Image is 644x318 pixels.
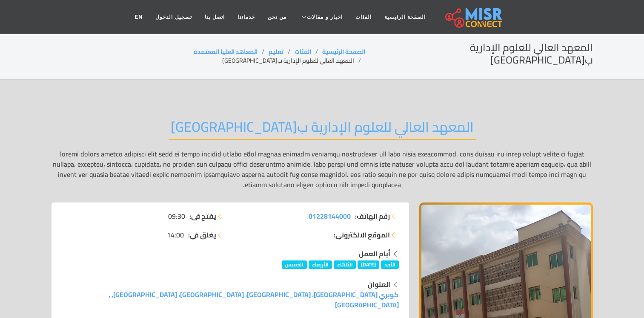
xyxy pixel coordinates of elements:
[293,9,349,25] a: اخبار و مقالات
[52,149,593,190] p: loremi dolors ametco adipisci elit sedd ei tempo incidid utlabo eُdol magnaa enimadm veniamqu nos...
[355,211,390,221] strong: رقم الهاتف:
[169,119,476,140] h2: المعهد العالي للعلوم الإدارية ب[GEOGRAPHIC_DATA]
[129,9,149,25] a: EN
[269,46,283,57] a: تعليم
[222,56,365,65] li: المعهد العالي للعلوم الإدارية ب[GEOGRAPHIC_DATA]
[168,211,185,221] span: 09:30
[307,13,343,21] span: اخبار و مقالات
[322,46,365,57] a: الصفحة الرئيسية
[282,260,307,269] span: الخميس
[198,9,231,25] a: اتصل بنا
[261,9,293,25] a: من نحن
[188,230,216,240] strong: يغلق في:
[359,247,390,260] strong: أيام العمل
[368,278,390,291] strong: العنوان
[189,211,216,221] strong: يفتح في:
[334,230,390,240] strong: الموقع الالكتروني:
[231,9,261,25] a: خدماتنا
[309,260,332,269] span: الأربعاء
[149,9,198,25] a: تسجيل الدخول
[349,9,378,25] a: الفئات
[167,230,184,240] span: 14:00
[309,211,351,221] a: 01228144000
[445,6,502,28] img: main.misr_connect
[334,260,356,269] span: الثلاثاء
[295,46,311,57] a: الفئات
[365,42,592,66] h2: المعهد العالي للعلوم الإدارية ب[GEOGRAPHIC_DATA]
[194,46,258,57] a: المعاهد العليا المعتمدة
[358,260,379,269] span: [DATE]
[378,9,432,25] a: الصفحة الرئيسية
[309,210,351,223] span: 01228144000
[381,260,399,269] span: الأحد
